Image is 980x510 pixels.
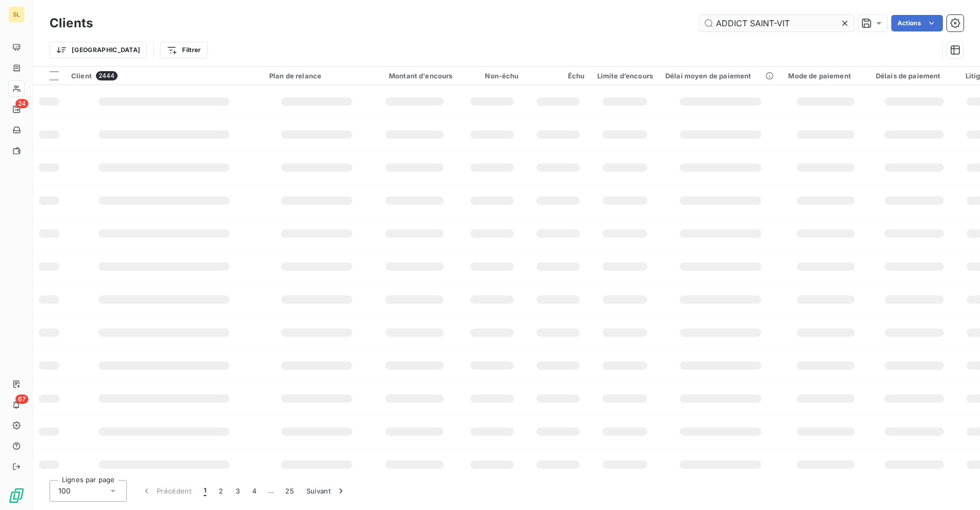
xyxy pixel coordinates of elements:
h3: Clients [50,14,93,32]
span: 100 [58,486,71,496]
button: [GEOGRAPHIC_DATA] [50,42,147,58]
div: Limite d’encours [597,72,653,80]
button: Précédent [135,480,198,502]
div: Délais de paiement [876,72,953,80]
button: 3 [230,480,246,502]
button: Suivant [300,480,352,502]
iframe: Intercom live chat [945,475,970,500]
button: Filtrer [160,42,207,58]
input: Rechercher [699,15,854,31]
span: 1 [204,486,206,496]
span: … [263,483,279,499]
span: Client [71,72,92,80]
div: Montant d'encours [377,72,453,80]
span: 24 [15,99,28,108]
div: Échu [531,72,585,80]
div: Mode de paiement [788,72,863,80]
button: 4 [246,480,263,502]
span: 67 [15,394,28,404]
span: 2444 [96,71,118,80]
button: Actions [891,15,943,31]
button: 25 [279,480,300,502]
button: 1 [198,480,213,502]
div: SL [8,6,25,23]
div: Délai moyen de paiement [665,72,776,80]
img: Logo LeanPay [8,487,25,504]
div: Non-échu [465,72,519,80]
button: 2 [213,480,229,502]
div: Plan de relance [269,72,364,80]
